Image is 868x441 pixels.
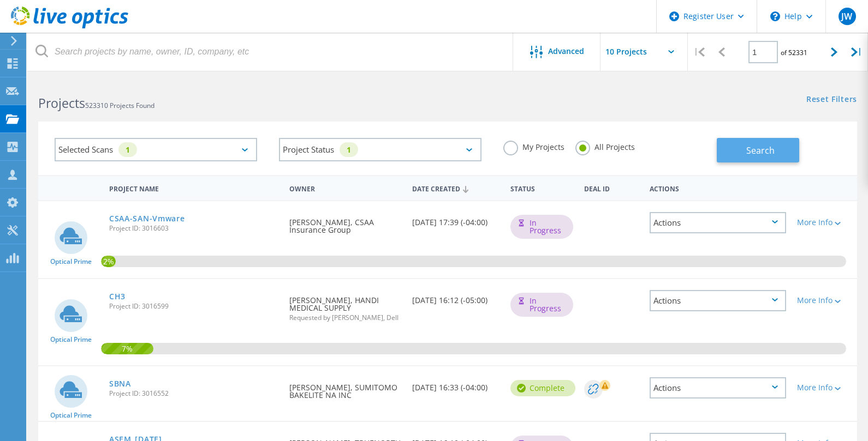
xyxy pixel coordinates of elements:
a: SBNA [109,380,131,388]
a: Live Optics Dashboard [11,23,128,31]
span: Advanced [548,47,584,55]
div: | [688,33,710,71]
div: Project Name [104,178,284,198]
div: Owner [284,178,407,198]
a: Reset Filters [806,95,857,105]
label: All Projects [575,141,635,151]
div: Status [505,178,579,198]
div: Deal Id [579,178,644,198]
span: Optical Prime [50,336,92,343]
div: 1 [340,142,358,157]
div: In Progress [510,215,573,239]
span: 2% [101,256,116,265]
span: Project ID: 3016599 [109,303,278,310]
span: 7% [101,343,153,353]
a: CSAA-SAN-Vmware [109,215,185,222]
span: of 52331 [781,48,807,57]
div: Actions [650,377,786,398]
button: Search [717,138,799,162]
span: 523310 Projects Found [85,101,154,110]
div: [DATE] 17:39 (-04:00) [407,201,505,237]
svg: \n [770,11,780,21]
div: [PERSON_NAME], HANDI MEDICAL SUPPLY [284,279,407,332]
div: | [846,33,868,71]
label: My Projects [503,141,564,151]
input: Search projects by name, owner, ID, company, etc [27,33,514,71]
div: In Progress [510,293,573,317]
div: Complete [510,380,575,396]
span: Search [746,144,775,156]
div: [DATE] 16:33 (-04:00) [407,366,505,402]
div: [DATE] 16:12 (-05:00) [407,279,505,315]
div: Date Created [407,178,505,198]
span: Optical Prime [50,412,92,419]
div: [PERSON_NAME], CSAA Insurance Group [284,201,407,245]
div: [PERSON_NAME], SUMITOMO BAKELITE NA INC [284,366,407,410]
div: Actions [644,178,792,198]
div: Selected Scans [55,138,257,161]
span: Project ID: 3016552 [109,390,278,397]
div: More Info [797,219,852,226]
div: More Info [797,297,852,304]
span: Project ID: 3016603 [109,225,278,232]
div: Actions [650,290,786,311]
span: Requested by [PERSON_NAME], Dell [289,315,401,321]
span: Optical Prime [50,258,92,265]
span: JW [841,12,852,21]
div: 1 [118,142,137,157]
div: Actions [650,212,786,233]
div: Project Status [279,138,481,161]
a: CH3 [109,293,126,300]
b: Projects [38,94,85,112]
div: More Info [797,384,852,391]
